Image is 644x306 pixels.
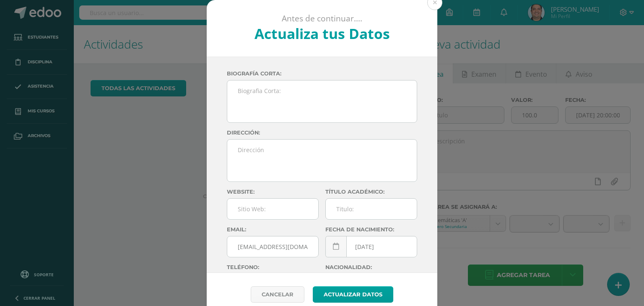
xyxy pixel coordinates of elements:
[229,24,415,43] h2: Actualiza tus Datos
[313,286,393,303] button: Actualizar datos
[325,189,417,195] label: Título académico:
[227,264,319,270] label: Teléfono:
[229,13,415,24] p: Antes de continuar....
[227,236,318,257] input: Correo Electronico:
[325,226,417,233] label: Fecha de nacimiento:
[326,236,417,257] input: Fecha de Nacimiento:
[326,199,417,219] input: Titulo:
[251,286,304,303] a: Cancelar
[227,130,417,136] label: Dirección:
[227,189,319,195] label: Website:
[227,199,318,219] input: Sitio Web:
[227,70,417,77] label: Biografía corta:
[325,264,417,270] label: Nacionalidad:
[227,226,319,233] label: Email:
